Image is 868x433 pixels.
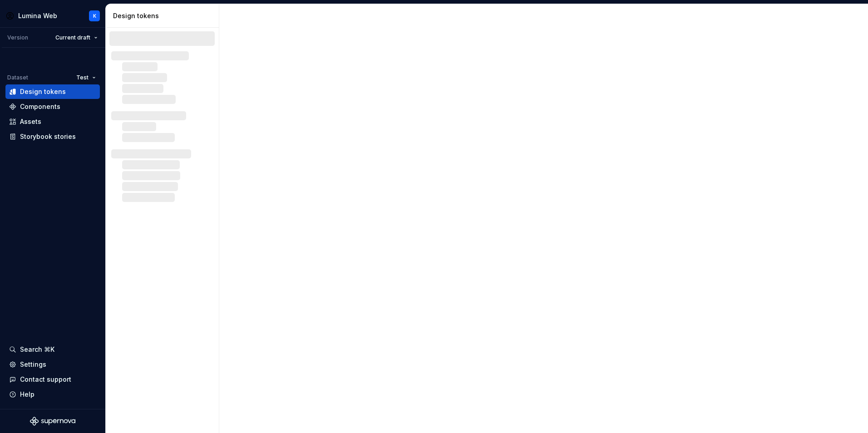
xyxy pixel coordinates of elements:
[30,417,75,426] svg: Supernova Logo
[5,84,100,99] a: Design tokens
[18,11,57,20] div: Lumina Web
[5,387,100,402] button: Help
[5,99,100,114] a: Components
[113,11,215,20] div: Design tokens
[51,31,102,44] button: Current draft
[93,12,96,20] div: K
[20,117,41,126] div: Assets
[76,74,89,81] span: Test
[5,357,100,372] a: Settings
[20,375,71,384] div: Contact support
[72,71,100,84] button: Test
[5,342,100,357] button: Search ⌘K
[2,6,104,25] button: Lumina WebK
[20,87,66,96] div: Design tokens
[20,102,60,111] div: Components
[20,132,76,141] div: Storybook stories
[55,34,90,41] span: Current draft
[5,129,100,144] a: Storybook stories
[5,114,100,129] a: Assets
[20,360,46,369] div: Settings
[20,345,54,354] div: Search ⌘K
[7,74,28,81] div: Dataset
[20,390,35,399] div: Help
[7,34,28,41] div: Version
[5,372,100,387] button: Contact support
